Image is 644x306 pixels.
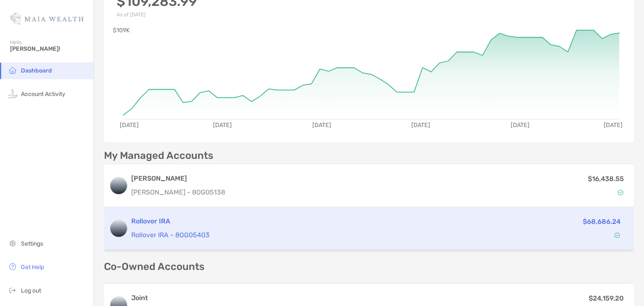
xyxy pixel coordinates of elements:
[10,3,83,34] img: Zoe Logo
[8,285,18,295] img: logout icon
[511,122,530,129] text: [DATE]
[131,187,225,197] p: [PERSON_NAME] - 8OG05138
[120,122,139,129] text: [DATE]
[21,264,44,271] span: Get Help
[614,232,620,238] img: Account Status icon
[117,12,197,18] p: As of [DATE]
[588,174,624,184] p: $16,438.55
[110,177,127,194] img: logo account
[21,240,43,247] span: Settings
[8,88,18,99] img: activity icon
[618,189,623,195] img: Account Status icon
[312,122,331,129] text: [DATE]
[113,27,130,34] text: $109K
[8,65,18,75] img: household icon
[131,230,463,240] p: Rollover IRA - 8OG05403
[411,122,430,129] text: [DATE]
[604,122,623,129] text: [DATE]
[21,91,65,98] span: Account Activity
[8,262,18,272] img: get-help icon
[131,293,188,303] h3: Joint
[8,238,18,248] img: settings icon
[589,293,624,303] p: $24,159.20
[131,216,463,226] h3: Rollover IRA
[21,287,41,294] span: Log out
[213,122,232,129] text: [DATE]
[110,220,127,237] img: logo account
[104,150,213,161] p: My Managed Accounts
[131,174,225,184] h3: [PERSON_NAME]
[21,67,52,74] span: Dashboard
[583,216,621,227] p: $68,686.24
[10,45,88,52] span: [PERSON_NAME]!
[104,262,634,272] p: Co-Owned Accounts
